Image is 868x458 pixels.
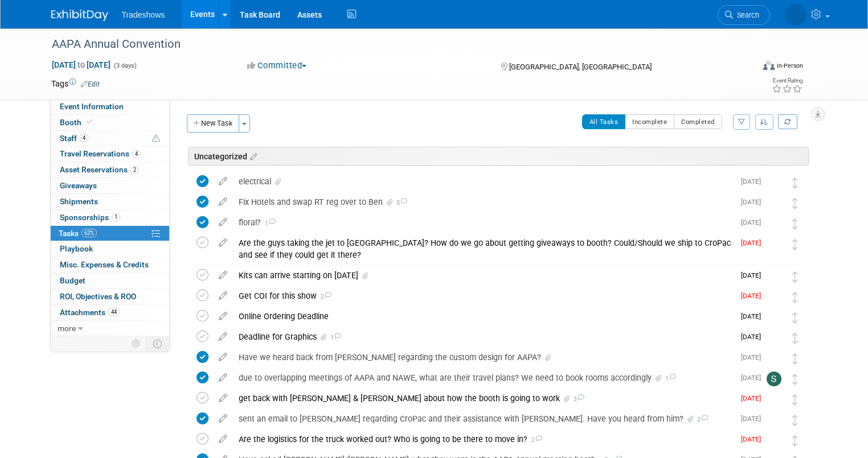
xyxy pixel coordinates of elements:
[509,63,652,71] span: [GEOGRAPHIC_DATA], [GEOGRAPHIC_DATA]
[51,194,169,209] a: Shipments
[741,271,767,279] span: [DATE]
[213,352,233,362] a: edit
[741,239,767,247] span: [DATE]
[60,244,93,253] span: Playbook
[741,374,767,382] span: [DATE]
[213,217,233,228] a: edit
[776,61,803,70] div: In-Person
[60,149,141,158] span: Travel Reservations
[122,10,165,19] span: Tradeshows
[233,368,734,387] div: due to overlapping meetings of AAPA and NAWE, what are their travel plans? We need to book rooms ...
[767,412,781,427] img: Kay Reynolds
[213,373,233,383] a: edit
[51,257,169,273] a: Misc. Expenses & Credits
[233,307,734,326] div: Online Ordering Deadline
[51,78,100,89] td: Tags
[60,102,124,111] span: Event Information
[767,175,781,190] img: Kay Reynolds
[51,178,169,193] a: Giveaways
[213,434,233,444] a: edit
[233,348,734,367] div: Have we heard back from [PERSON_NAME] regarding the custom design for AAPA?
[51,241,169,257] a: Playbook
[792,415,798,426] i: Move task
[741,435,767,443] span: [DATE]
[741,218,767,226] span: [DATE]
[767,433,781,448] img: Matlyn Lowrey
[213,414,233,424] a: edit
[733,11,759,19] span: Search
[233,286,734,306] div: Get COI for this show
[767,372,781,386] img: Spencer Pope
[51,273,169,288] a: Budget
[51,99,169,114] a: Event Information
[741,178,767,185] span: [DATE]
[113,62,137,69] span: (3 days)
[87,119,92,125] i: Booth reservation complete
[51,131,169,146] a: Staff4
[51,289,169,304] a: ROI, Objectives & ROO
[213,197,233,207] a: edit
[152,134,160,144] span: Potential Scheduling Conflict -- at least one attendee is tagged in another overlapping event.
[792,394,798,405] i: Move task
[767,290,781,304] img: Matlyn Lowrey
[81,229,97,237] span: 62%
[233,213,734,232] div: floral?
[59,229,97,238] span: Tasks
[582,114,626,129] button: All Tasks
[767,216,781,231] img: Matlyn Lowrey
[60,213,120,222] span: Sponsorships
[108,308,120,316] span: 44
[792,198,798,209] i: Move task
[767,196,781,211] img: Matlyn Lowrey
[213,332,233,342] a: edit
[213,270,233,280] a: edit
[51,10,108,21] img: ExhibitDay
[741,198,767,206] span: [DATE]
[60,181,97,190] span: Giveaways
[213,238,233,248] a: edit
[778,114,797,129] a: Refresh
[247,150,257,162] a: Edit sections
[741,394,767,402] span: [DATE]
[76,60,87,69] span: to
[60,165,139,174] span: Asset Reservations
[146,336,169,351] td: Toggle Event Tabs
[741,415,767,423] span: [DATE]
[317,293,331,300] span: 2
[233,233,734,265] div: Are the guys taking the jet to [GEOGRAPHIC_DATA]? How do we go about getting giveaways to booth? ...
[60,134,88,143] span: Staff
[51,146,169,162] a: Travel Reservations4
[527,436,542,444] span: 2
[767,351,781,366] img: Kay Reynolds
[792,353,798,364] i: Move task
[741,353,767,361] span: [DATE]
[233,172,734,191] div: electrical
[51,321,169,336] a: more
[674,114,722,129] button: Completed
[792,292,798,303] i: Move task
[60,276,85,285] span: Budget
[792,218,798,229] i: Move task
[213,176,233,187] a: edit
[792,333,798,344] i: Move task
[329,334,341,341] span: 1
[792,435,798,446] i: Move task
[792,374,798,385] i: Move task
[51,305,169,320] a: Attachments44
[60,197,98,206] span: Shipments
[60,260,149,269] span: Misc. Expenses & Credits
[741,312,767,320] span: [DATE]
[767,269,781,284] img: Matlyn Lowrey
[213,311,233,321] a: edit
[233,266,734,285] div: Kits can arrive starting on [DATE]
[741,333,767,341] span: [DATE]
[187,114,239,133] button: New Task
[792,239,798,250] i: Move task
[48,34,739,55] div: AAPA Annual Convention
[51,226,169,241] a: Tasks62%
[692,59,803,76] div: Event Format
[233,192,734,212] div: Fix Hotels and swap RT reg over to Ben
[792,271,798,282] i: Move task
[60,308,120,317] span: Attachments
[130,166,139,174] span: 2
